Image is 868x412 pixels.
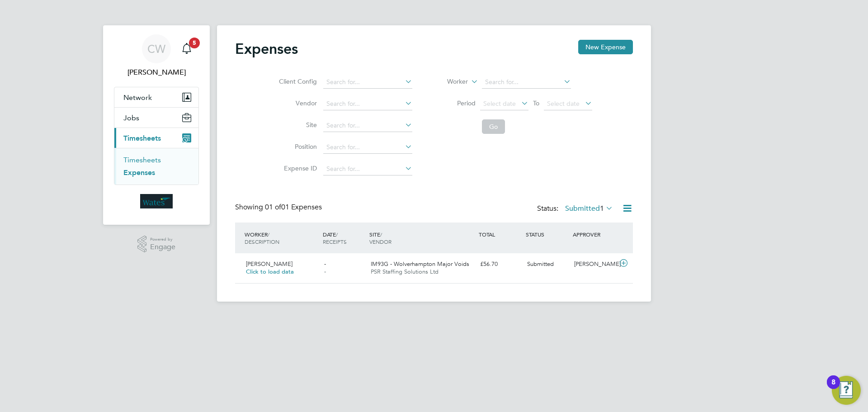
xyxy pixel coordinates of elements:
label: Position [276,142,317,151]
span: To [530,97,542,109]
span: Powered by [150,236,175,243]
span: 01 Expenses [265,203,322,212]
button: New Expense [578,40,633,54]
button: Open Resource Center, 8 new notifications [832,376,861,405]
div: APPROVER [571,226,618,242]
span: Click to load data [246,268,294,275]
span: IM93G - Wolverhampton Major Voids [371,260,469,268]
input: Search for... [323,163,412,175]
input: Search for... [323,76,412,89]
div: £56.70 [476,257,524,272]
span: Select date [483,99,516,108]
div: Timesheets [114,148,198,185]
input: Search for... [323,119,412,132]
label: Expense ID [276,164,317,172]
span: DESCRIPTION [245,238,279,245]
span: RECEIPTS [323,238,347,245]
input: Search for... [482,76,571,89]
span: - [324,268,326,275]
span: VENDOR [369,238,392,245]
div: SITE [367,226,476,250]
span: Jobs [123,114,139,122]
span: Chevel Wynter [114,67,199,78]
a: CW[PERSON_NAME] [114,34,199,78]
button: Timesheets [114,128,198,148]
span: / [380,231,382,238]
label: Worker [427,77,468,86]
span: CW [147,43,165,55]
h2: Expenses [235,40,298,58]
label: Site [276,121,317,129]
a: Timesheets [123,156,161,164]
span: - [324,260,326,268]
span: 01 of [265,203,281,212]
span: PSR Staffing Solutions Ltd [371,268,439,275]
label: Period [435,99,476,107]
a: 5 [178,34,196,63]
span: 1 [600,204,604,213]
label: Vendor [276,99,317,107]
a: Powered byEngage [137,236,176,253]
div: STATUS [524,226,571,242]
label: Client Config [276,77,317,85]
span: / [336,231,338,238]
span: Submitted [527,260,554,268]
span: Timesheets [123,134,161,142]
span: / [268,231,269,238]
img: wates-logo-retina.png [140,194,173,208]
label: Submitted [565,204,613,213]
nav: Main navigation [103,25,210,225]
button: Jobs [114,108,198,128]
a: Expenses [123,168,155,177]
input: Search for... [323,98,412,110]
button: Go [482,119,505,134]
div: WORKER [242,226,321,250]
span: Engage [150,243,175,251]
span: 5 [189,38,200,48]
div: TOTAL [476,226,524,242]
div: Status: [537,203,615,215]
span: [PERSON_NAME] [246,260,292,268]
input: Search for... [323,141,412,154]
span: Network [123,93,152,102]
button: Network [114,87,198,107]
div: Showing [235,203,324,212]
span: Select date [547,99,580,108]
div: 8 [831,382,835,394]
div: DATE [321,226,368,250]
div: [PERSON_NAME] [571,257,618,272]
a: Go to home page [114,194,199,208]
